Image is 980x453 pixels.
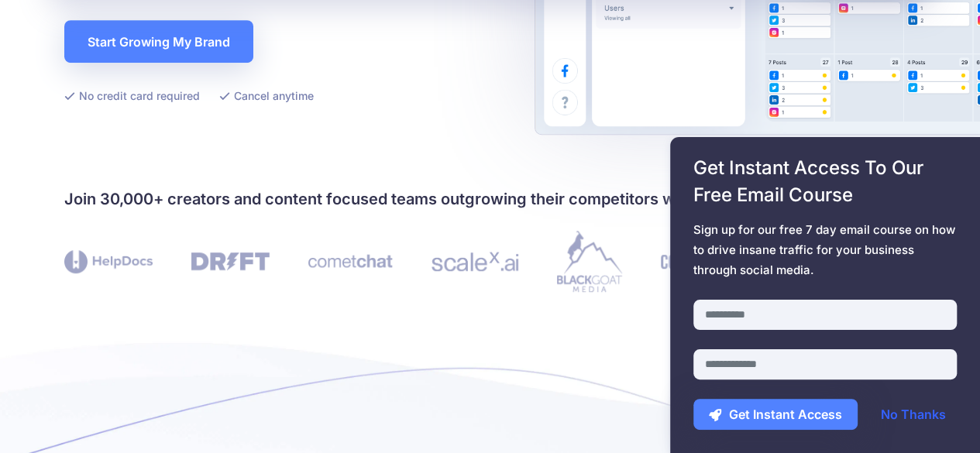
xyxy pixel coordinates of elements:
li: Cancel anytime [219,86,314,105]
a: No Thanks [865,399,961,430]
button: Get Instant Access [693,399,858,430]
h4: Join 30,000+ creators and content focused teams outgrowing their competitors with Missinglettr [64,187,916,211]
li: No credit card required [64,86,200,105]
a: Start Growing My Brand [64,20,253,63]
span: Get Instant Access To Our Free Email Course [693,154,957,208]
span: Sign up for our free 7 day email course on how to drive insane traffic for your business through ... [693,220,957,280]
